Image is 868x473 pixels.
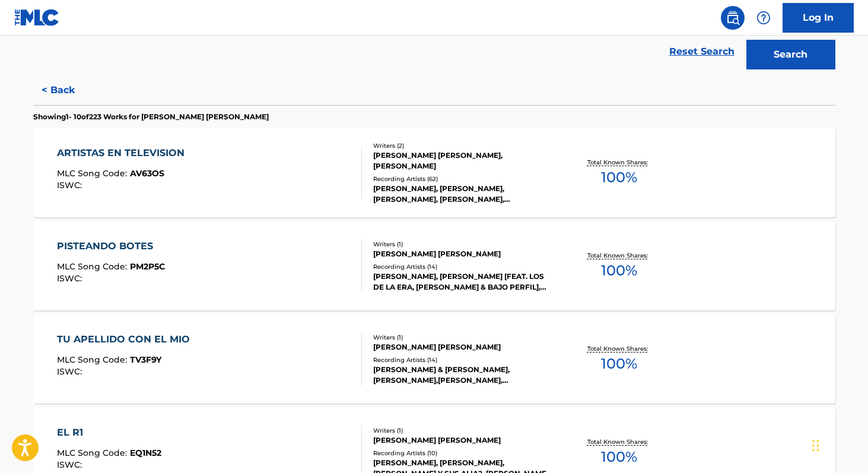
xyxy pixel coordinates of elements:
a: Public Search [721,6,745,30]
div: [PERSON_NAME] [PERSON_NAME] [373,342,552,353]
div: Writers ( 1 ) [373,240,552,249]
div: Writers ( 1 ) [373,426,552,435]
div: ARTISTAS EN TELEVISION [57,146,190,160]
span: MLC Song Code : [57,354,130,365]
span: ISWC : [57,273,85,284]
a: Reset Search [663,39,740,65]
div: [PERSON_NAME] [PERSON_NAME], [PERSON_NAME] [373,150,552,172]
div: [PERSON_NAME] [PERSON_NAME] [373,249,552,259]
span: 100 % [601,260,637,281]
span: TV3F9Y [130,354,161,365]
span: PM2P5C [130,261,165,272]
span: ISWC : [57,366,85,377]
p: Total Known Shares: [587,158,651,167]
span: EQ1N52 [130,447,161,458]
div: Recording Artists ( 10 ) [373,449,552,458]
div: Recording Artists ( 14 ) [373,262,552,271]
span: MLC Song Code : [57,168,130,179]
p: Showing 1 - 10 of 223 Works for [PERSON_NAME] [PERSON_NAME] [33,112,269,122]
a: ARTISTAS EN TELEVISIONMLC Song Code:AV63OSISWC:Writers (2)[PERSON_NAME] [PERSON_NAME], [PERSON_NA... [33,128,835,217]
a: PISTEANDO BOTESMLC Song Code:PM2P5CISWC:Writers (1)[PERSON_NAME] [PERSON_NAME]Recording Artists (... [33,221,835,310]
span: AV63OS [130,168,164,179]
button: < Back [33,75,104,105]
div: Widget de chat [809,416,868,473]
div: [PERSON_NAME] & [PERSON_NAME], [PERSON_NAME],[PERSON_NAME], [PERSON_NAME] & [PERSON_NAME], [PERSO... [373,364,552,386]
span: ISWC : [57,180,85,191]
div: PISTEANDO BOTES [57,239,165,253]
div: [PERSON_NAME], [PERSON_NAME] [FEAT. LOS DE LA ERA, [PERSON_NAME] & BAJO PERFIL], [PERSON_NAME] & ... [373,271,552,293]
div: TU APELLIDO CON EL MIO [57,332,196,347]
a: Log In [783,3,854,33]
span: ISWC : [57,459,85,470]
div: Writers ( 1 ) [373,333,552,342]
div: EL R1 [57,426,161,440]
img: MLC Logo [14,9,60,26]
iframe: Chat Widget [809,416,868,473]
span: MLC Song Code : [57,261,130,272]
span: 100 % [601,353,637,374]
div: Arrastar [812,428,819,464]
span: MLC Song Code : [57,447,130,458]
a: TU APELLIDO CON EL MIOMLC Song Code:TV3F9YISWC:Writers (1)[PERSON_NAME] [PERSON_NAME]Recording Ar... [33,315,835,404]
p: Total Known Shares: [587,437,651,446]
img: search [726,11,740,25]
div: [PERSON_NAME], [PERSON_NAME], [PERSON_NAME], [PERSON_NAME], [PERSON_NAME] [373,183,552,205]
p: Total Known Shares: [587,251,651,260]
div: Recording Artists ( 14 ) [373,355,552,364]
span: 100 % [601,446,637,468]
div: Writers ( 2 ) [373,141,552,150]
button: Search [746,40,835,69]
div: [PERSON_NAME] [PERSON_NAME] [373,435,552,446]
div: Recording Artists ( 62 ) [373,174,552,183]
div: Help [752,6,775,30]
p: Total Known Shares: [587,344,651,353]
span: 100 % [601,167,637,188]
img: help [756,11,771,25]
